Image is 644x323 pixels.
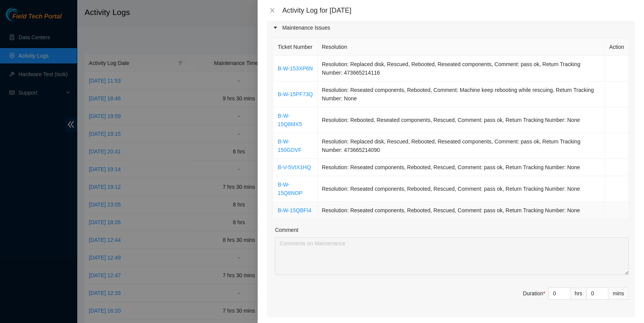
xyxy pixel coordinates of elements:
[318,82,605,107] td: Resolution: Reseated components, Rebooted, Comment: Machine keep rebooting while rescuing, Return...
[608,287,629,300] div: mins
[278,207,311,213] a: B-W-15QBFI4
[273,38,318,56] th: Ticket Number
[318,107,605,133] td: Resolution: Rebooted, Reseated components, Rescued, Comment: pass ok, Return Tracking Number: None
[267,19,635,37] div: Maintenance Issues
[275,237,629,275] textarea: Comment
[605,38,629,56] th: Action
[318,56,605,82] td: Resolution: Replaced disk, Rescued, Rebooted, Reseated components, Comment: pass ok, Return Track...
[275,226,298,234] label: Comment
[278,65,313,72] a: B-W-153XP6N
[282,6,635,15] div: Activity Log for [DATE]
[318,133,605,159] td: Resolution: Replaced disk, Rescued, Rebooted, Reseated components, Comment: pass ok, Return Track...
[273,25,278,30] span: caret-right
[278,91,313,97] a: B-W-15PF73Q
[523,289,545,298] div: Duration
[269,7,275,13] span: close
[278,181,303,196] a: B-W-15Q8NOP
[267,7,278,14] button: Close
[278,138,301,153] a: B-W-150GDVF
[278,164,311,170] a: B-V-5VIX1HQ
[318,38,605,56] th: Resolution
[318,202,605,219] td: Resolution: Reseated components, Rebooted, Rescued, Comment: pass ok, Return Tracking Number: None
[278,113,302,127] a: B-W-15Q8MX5
[318,159,605,176] td: Resolution: Reseated components, Rebooted, Rescued, Comment: pass ok, Return Tracking Number: None
[318,176,605,202] td: Resolution: Reseated components, Rebooted, Rescued, Comment: pass ok, Return Tracking Number: None
[571,287,587,300] div: hrs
